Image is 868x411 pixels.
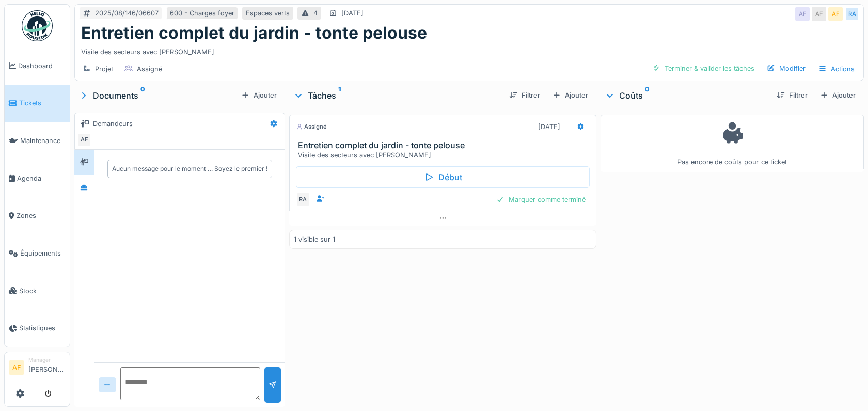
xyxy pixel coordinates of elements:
[763,61,810,75] div: Modifier
[17,173,66,183] span: Agenda
[112,164,267,173] div: Aucun message pour le moment … Soyez le premier !
[140,89,145,102] sup: 0
[170,8,234,18] div: 600 - Charges foyer
[828,7,843,21] div: AF
[81,23,427,43] h1: Entretien complet du jardin - tonte pelouse
[20,136,66,146] span: Maintenance
[19,323,66,333] span: Statistiques
[9,360,24,375] li: AF
[5,47,70,85] a: Dashboard
[5,122,70,160] a: Maintenance
[5,160,70,197] a: Agenda
[298,150,592,160] div: Visite des secteurs avec [PERSON_NAME]
[93,119,133,129] div: Demandeurs
[19,98,66,108] span: Tickets
[237,88,281,102] div: Ajouter
[505,88,544,102] div: Filtrer
[816,88,860,102] div: Ajouter
[5,272,70,310] a: Stock
[9,356,66,381] a: AF Manager[PERSON_NAME]
[22,10,53,41] img: Badge_color-CXgf-gQk.svg
[294,234,335,244] div: 1 visible sur 1
[296,192,310,207] div: RA
[296,166,590,188] div: Début
[812,7,826,21] div: AF
[296,122,327,131] div: Assigné
[5,197,70,235] a: Zones
[95,64,113,74] div: Projet
[17,211,66,220] span: Zones
[338,89,341,102] sup: 1
[78,89,237,102] div: Documents
[645,89,650,102] sup: 0
[607,119,857,167] div: Pas encore de coûts pour ce ticket
[5,85,70,122] a: Tickets
[20,248,66,258] span: Équipements
[313,8,318,18] div: 4
[341,8,364,18] div: [DATE]
[772,88,812,102] div: Filtrer
[795,7,810,21] div: AF
[293,89,501,102] div: Tâches
[814,61,859,76] div: Actions
[492,193,590,207] div: Marquer comme terminé
[81,43,857,57] div: Visite des secteurs avec [PERSON_NAME]
[95,8,159,18] div: 2025/08/146/06607
[5,234,70,272] a: Équipements
[137,64,162,74] div: Assigné
[5,310,70,347] a: Statistiques
[548,88,592,102] div: Ajouter
[18,61,66,71] span: Dashboard
[28,356,66,378] li: [PERSON_NAME]
[845,7,859,21] div: RA
[648,61,759,75] div: Terminer & valider les tâches
[538,122,560,132] div: [DATE]
[19,286,66,296] span: Stock
[77,133,91,147] div: AF
[605,89,768,102] div: Coûts
[298,140,592,150] h3: Entretien complet du jardin - tonte pelouse
[28,356,66,364] div: Manager
[246,8,290,18] div: Espaces verts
